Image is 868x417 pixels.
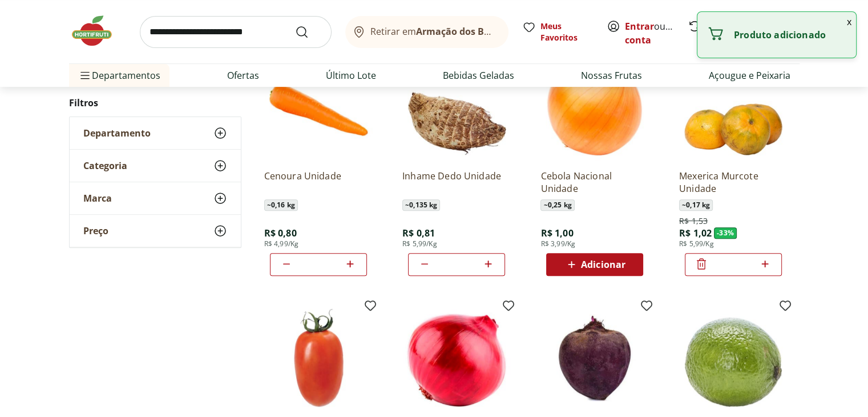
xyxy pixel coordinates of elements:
[264,227,297,239] span: R$ 0,80
[69,14,126,48] img: Hortifruti
[540,52,649,161] img: Cebola Nacional Unidade
[540,239,575,248] span: R$ 3,99/Kg
[78,62,92,89] button: Menu
[370,26,496,37] span: Retirar em
[679,52,788,161] img: Mexerica Murcote Unidade
[402,170,511,195] a: Inhame Dedo Unidade
[70,182,241,214] button: Marca
[679,215,708,227] span: R$ 1,53
[734,29,847,41] p: Produto adicionado
[625,19,676,47] span: ou
[540,227,573,239] span: R$ 1,00
[581,69,642,82] a: Nossas Frutas
[679,199,713,211] span: ~ 0,17 kg
[679,170,788,195] a: Mexerica Murcote Unidade
[402,239,437,248] span: R$ 5,99/Kg
[78,62,160,89] span: Departamentos
[581,260,625,269] span: Adicionar
[416,25,521,38] b: Armação dos Búzios/RJ
[679,303,788,412] img: Limão Tahity Unidade
[326,69,376,82] a: Último Lote
[264,239,299,248] span: R$ 4,99/Kg
[709,69,790,82] a: Açougue e Peixaria
[714,227,737,239] span: - 33 %
[264,170,373,195] a: Cenoura Unidade
[70,150,241,182] button: Categoria
[402,52,511,161] img: Inhame Dedo Unidade
[83,225,108,236] span: Preço
[345,16,508,48] button: Retirar emArmação dos Búzios/RJ
[546,253,643,276] button: Adicionar
[264,199,298,211] span: ~ 0,16 kg
[402,199,440,211] span: ~ 0,135 kg
[540,303,649,412] img: Beterraba Unidade
[540,199,574,211] span: ~ 0,25 kg
[842,12,856,31] button: Fechar notificação
[70,215,241,247] button: Preço
[83,160,127,171] span: Categoria
[264,52,373,161] img: Cenoura Unidade
[83,127,151,139] span: Departamento
[69,91,241,114] h2: Filtros
[540,170,649,195] a: Cebola Nacional Unidade
[625,20,688,46] a: Criar conta
[70,117,241,149] button: Departamento
[83,193,112,204] span: Marca
[402,303,511,412] img: Cebola Roxa Unidade
[140,16,332,48] input: search
[443,69,514,82] a: Bebidas Geladas
[264,303,373,412] img: Tomate Italiano
[679,239,714,248] span: R$ 5,99/Kg
[402,227,435,239] span: R$ 0,81
[625,20,654,33] a: Entrar
[540,21,593,43] span: Meus Favoritos
[522,21,593,43] a: Meus Favoritos
[295,25,322,39] button: Submit Search
[679,227,712,239] span: R$ 1,02
[227,69,259,82] a: Ofertas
